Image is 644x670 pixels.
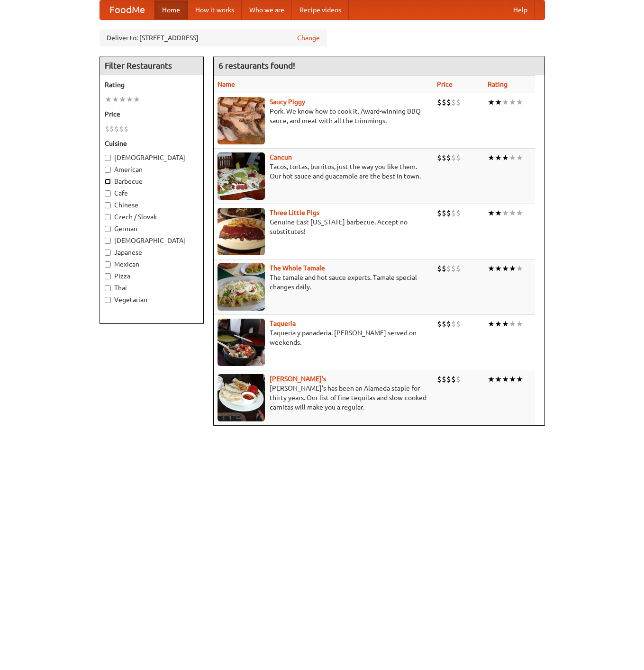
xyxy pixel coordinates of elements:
a: Cancun [270,153,292,161]
a: The Whole Tamale [270,264,325,272]
li: $ [451,319,456,329]
input: Chinese [105,202,111,208]
h5: Price [105,109,199,119]
p: The tamale and hot sauce experts. Tamale special changes daily. [218,273,429,292]
li: $ [446,208,451,218]
li: $ [456,319,461,329]
ng-pluralize: 6 restaurants found! [218,61,295,70]
input: [DEMOGRAPHIC_DATA] [105,155,111,161]
li: ★ [495,97,502,107]
li: ★ [502,319,509,329]
input: Pizza [105,273,111,279]
a: Rating [488,80,508,88]
a: Home [154,0,188,19]
label: Czech / Slovak [105,212,199,222]
a: Saucy Piggy [270,98,305,106]
a: Who we are [242,0,292,19]
label: Mexican [105,259,199,269]
label: Pizza [105,271,199,281]
li: ★ [516,208,523,218]
p: Taqueria y panaderia. [PERSON_NAME] served on weekends. [218,328,429,347]
li: ★ [495,319,502,329]
li: $ [456,208,461,218]
li: $ [456,97,461,107]
li: $ [451,263,456,274]
input: German [105,226,111,232]
a: Price [437,80,453,88]
li: $ [442,319,446,329]
li: $ [456,152,461,163]
li: $ [437,319,442,329]
li: $ [105,124,109,134]
label: [DEMOGRAPHIC_DATA] [105,236,199,245]
li: $ [124,124,128,134]
img: wholetamale.jpg [218,263,265,311]
li: $ [437,97,442,107]
img: littlepigs.jpg [218,208,265,255]
li: $ [119,124,124,134]
li: ★ [119,94,126,105]
li: ★ [516,319,523,329]
input: Vegetarian [105,297,111,303]
a: Name [218,80,235,88]
li: $ [446,97,451,107]
p: [PERSON_NAME]'s has been an Alameda staple for thirty years. Our list of fine tequilas and slow-c... [218,384,429,412]
label: Thai [105,283,199,293]
li: ★ [509,319,516,329]
b: Taqueria [270,320,296,327]
input: Thai [105,285,111,291]
li: $ [456,263,461,274]
li: $ [446,374,451,384]
b: Three Little Pigs [270,209,319,216]
li: ★ [495,152,502,163]
li: $ [451,152,456,163]
input: Barbecue [105,179,111,185]
li: ★ [502,208,509,218]
li: $ [446,319,451,329]
input: Mexican [105,261,111,268]
li: ★ [112,94,119,105]
label: Barbecue [105,177,199,186]
p: Pork. We know how to cook it. Award-winning BBQ sauce, and meat with all the trimmings. [218,107,429,125]
li: ★ [516,374,523,384]
li: $ [442,97,446,107]
a: Help [506,0,535,19]
input: American [105,167,111,173]
li: ★ [488,319,495,329]
input: Czech / Slovak [105,214,111,220]
label: Cafe [105,188,199,198]
p: Genuine East [US_STATE] barbecue. Accept no substitutes! [218,217,429,236]
li: $ [451,97,456,107]
a: Recipe videos [292,0,349,19]
img: pedros.jpg [218,374,265,421]
li: ★ [488,263,495,274]
li: $ [437,208,442,218]
li: ★ [502,152,509,163]
a: FoodMe [100,0,154,19]
li: ★ [509,263,516,274]
li: ★ [488,152,495,163]
div: Deliver to: [STREET_ADDRESS] [100,29,327,46]
label: Vegetarian [105,295,199,304]
a: [PERSON_NAME]'s [270,375,326,383]
li: ★ [495,374,502,384]
input: Japanese [105,250,111,256]
li: $ [109,124,114,134]
li: ★ [502,97,509,107]
li: $ [446,152,451,163]
li: ★ [516,97,523,107]
li: $ [442,263,446,274]
li: $ [442,152,446,163]
a: How it works [188,0,242,19]
a: Change [297,33,320,43]
li: ★ [502,374,509,384]
li: ★ [509,97,516,107]
h4: Filter Restaurants [100,56,203,75]
input: Cafe [105,190,111,197]
li: $ [442,208,446,218]
label: [DEMOGRAPHIC_DATA] [105,153,199,162]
